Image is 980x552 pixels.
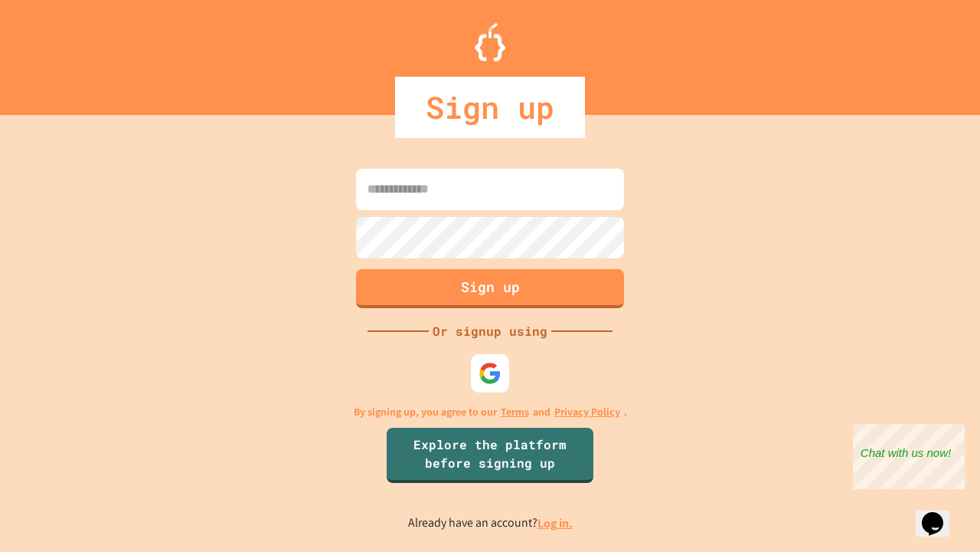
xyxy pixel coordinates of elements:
img: google-icon.svg [479,362,501,385]
div: Sign up [395,77,585,138]
a: Terms [501,404,529,420]
a: Explore the platform before signing up [387,428,593,483]
a: Privacy Policy [554,404,620,420]
a: Log in. [537,515,573,531]
iframe: chat widget [853,424,965,489]
iframe: chat widget [916,491,965,537]
p: Already have an account? [408,514,573,533]
p: By signing up, you agree to our and . [354,404,627,420]
img: Logo.svg [475,23,505,61]
div: Or signup using [429,322,551,340]
button: Sign up [356,269,624,308]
